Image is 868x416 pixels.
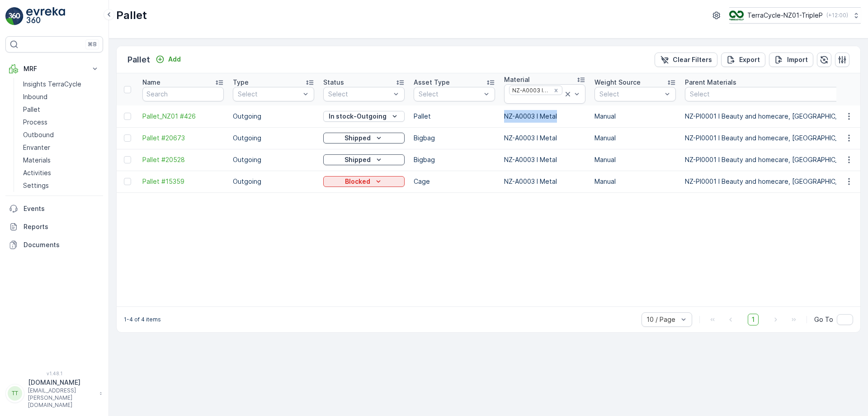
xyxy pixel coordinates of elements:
a: Reports [5,218,103,236]
p: Documents [24,240,99,249]
a: Pallet #20673 [142,134,224,143]
button: TerraCycle-NZ01-TripleP(+12:00) [729,7,861,24]
a: Pallet #15359 [142,177,224,186]
p: Materials [23,156,51,165]
p: [DOMAIN_NAME] [28,378,95,387]
a: Pallet #20528 [142,155,224,164]
div: Toggle Row Selected [124,156,131,163]
a: Process [19,116,103,129]
div: Toggle Row Selected [124,178,131,185]
p: Settings [23,181,49,190]
p: Status [323,78,344,87]
p: ⌘B [88,41,97,48]
button: Shipped [323,133,405,143]
p: Blocked [345,177,370,186]
img: logo_light-DOdMpM7g.png [26,7,65,25]
td: Outgoing [228,105,319,127]
span: v 1.48.1 [5,371,103,376]
p: Insights TerraCycle [23,80,81,89]
button: Add [152,54,184,65]
p: Reports [24,222,99,231]
td: NZ-A0003 I Metal [500,171,590,192]
p: Name [142,78,160,87]
p: Parent Materials [685,78,736,87]
td: Manual [590,171,680,192]
p: Pallet [116,8,147,23]
a: Pallet [19,103,103,116]
p: 1-4 of 4 items [124,316,161,323]
a: Outbound [19,129,103,141]
button: Export [721,53,765,67]
input: Search [142,87,224,101]
p: Process [23,118,47,127]
span: 1 [748,314,759,325]
p: Outbound [23,130,54,139]
p: Select [328,90,391,99]
a: Activities [19,167,103,179]
p: Activities [23,168,51,177]
td: Cage [409,171,500,192]
img: logo [5,7,24,25]
p: MRF [24,64,85,73]
td: Bigbag [409,149,500,171]
div: TT [8,386,22,401]
button: Blocked [323,176,405,187]
td: Outgoing [228,149,319,171]
p: Shipped [344,155,371,164]
p: Clear Filters [673,55,712,64]
p: [EMAIL_ADDRESS][PERSON_NAME][DOMAIN_NAME] [28,387,95,409]
td: NZ-A0003 I Metal [500,105,590,127]
a: Events [5,200,103,218]
p: Add [168,55,181,64]
p: Import [787,55,808,64]
div: NZ-A0003 I Metal [509,86,551,95]
button: Shipped [323,154,405,165]
div: Toggle Row Selected [124,134,131,142]
button: In stock-Outgoing [323,111,405,122]
a: Insights TerraCycle [19,78,103,91]
p: Select [599,90,662,99]
a: Envanter [19,141,103,154]
p: Pallet [127,53,150,66]
p: Select [238,90,300,99]
div: Remove NZ-A0003 I Metal [551,87,561,94]
span: Go To [814,315,833,324]
p: Events [24,204,99,213]
td: Outgoing [228,171,319,192]
button: TT[DOMAIN_NAME][EMAIL_ADDRESS][PERSON_NAME][DOMAIN_NAME] [5,378,103,409]
p: Weight Source [594,78,641,87]
td: Manual [590,149,680,171]
p: Shipped [344,134,371,143]
a: Materials [19,154,103,167]
p: Pallet [23,105,40,114]
p: Asset Type [414,78,450,87]
p: Inbound [23,92,47,101]
td: NZ-A0003 I Metal [500,149,590,171]
a: Pallet_NZ01 #426 [142,112,224,121]
p: ( +12:00 ) [826,12,848,19]
td: NZ-A0003 I Metal [500,127,590,149]
p: TerraCycle-NZ01-TripleP [747,11,823,20]
a: Settings [19,179,103,192]
td: Manual [590,105,680,127]
td: Pallet [409,105,500,127]
img: TC_7kpGtVS.png [729,10,744,20]
p: Export [739,55,760,64]
td: Manual [590,127,680,149]
p: Material [504,75,530,84]
p: Envanter [23,143,50,152]
button: Import [769,53,813,67]
button: Clear Filters [655,53,717,67]
a: Documents [5,236,103,254]
div: Toggle Row Selected [124,113,131,120]
p: Select [419,90,481,99]
button: MRF [5,60,103,78]
a: Inbound [19,91,103,103]
p: In stock-Outgoing [329,112,387,121]
td: Bigbag [409,127,500,149]
p: Type [233,78,249,87]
